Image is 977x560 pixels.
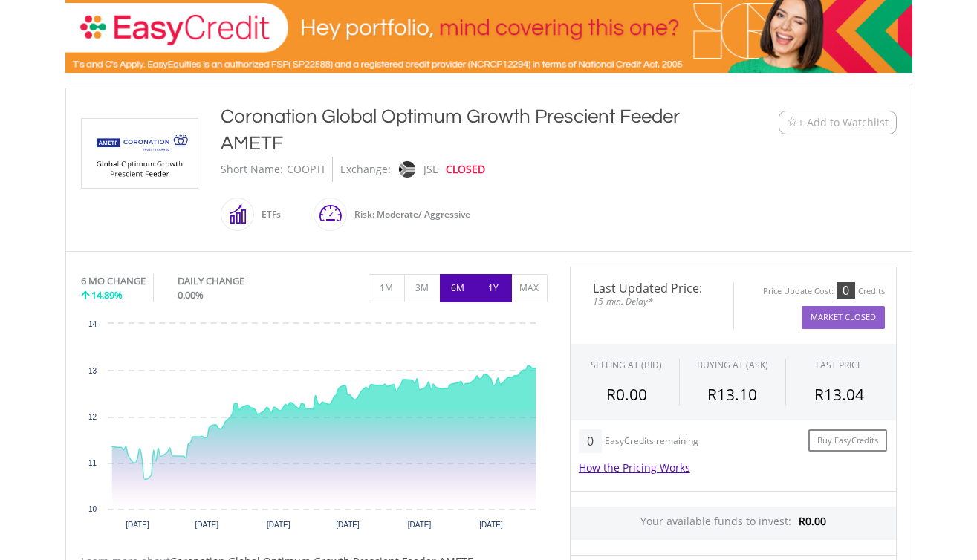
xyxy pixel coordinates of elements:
[779,111,897,134] button: Watchlist + Add to Watchlist
[802,306,885,329] button: Market Closed
[571,507,896,540] div: Your available funds to invest:
[763,286,834,297] div: Price Update Cost:
[84,119,195,188] img: TFSA.COOPTI.png
[221,157,283,182] div: Short Name:
[221,103,687,157] div: Coronation Global Optimum Growth Prescient Feeder AMETF
[799,514,826,528] span: R0.00
[808,429,887,452] a: Buy EasyCredits
[178,274,294,288] div: DAILY CHANGE
[582,282,722,294] span: Last Updated Price:
[88,367,97,375] text: 13
[178,288,204,302] span: 0.00%
[858,286,885,297] div: Credits
[814,384,864,405] span: R13.04
[81,316,548,539] div: Chart. Highcharts interactive chart.
[579,429,602,453] div: 0
[88,320,97,328] text: 14
[195,521,218,529] text: [DATE]
[579,460,690,475] a: How the Pricing Works
[787,117,798,128] img: Watchlist
[91,288,123,302] span: 14.89%
[798,115,889,130] span: + Add to Watchlist
[254,197,281,232] div: ETFs
[446,157,485,182] div: CLOSED
[81,274,146,288] div: 6 MO CHANGE
[81,316,548,539] svg: Interactive chart
[407,521,431,529] text: [DATE]
[511,274,548,302] button: MAX
[479,521,503,529] text: [DATE]
[340,157,391,182] div: Exchange:
[707,384,757,405] span: R13.10
[398,161,415,178] img: jse.png
[837,282,855,299] div: 0
[697,359,768,371] span: BUYING AT (ASK)
[88,459,97,467] text: 11
[423,157,438,182] div: JSE
[440,274,476,302] button: 6M
[605,436,698,449] div: EasyCredits remaining
[88,413,97,421] text: 12
[606,384,647,405] span: R0.00
[582,294,722,308] span: 15-min. Delay*
[88,505,97,513] text: 10
[369,274,405,302] button: 1M
[816,359,863,371] div: LAST PRICE
[404,274,441,302] button: 3M
[591,359,662,371] div: SELLING AT (BID)
[287,157,325,182] div: COOPTI
[475,274,512,302] button: 1Y
[336,521,360,529] text: [DATE]
[126,521,149,529] text: [DATE]
[347,197,470,232] div: Risk: Moderate/ Aggressive
[266,521,290,529] text: [DATE]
